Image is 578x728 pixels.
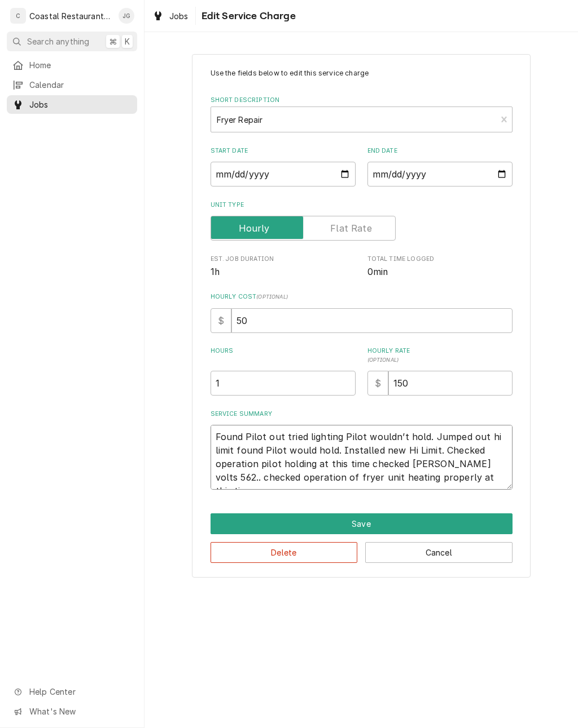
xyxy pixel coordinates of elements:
[119,8,134,24] div: James Gatton's Avatar
[29,705,130,717] span: What's New
[211,292,513,332] div: Hourly Cost
[211,292,513,301] label: Hourly Cost
[211,96,513,132] div: Short Description
[192,54,531,578] div: Line Item Create/Update
[211,513,513,534] div: Button Group Row
[211,201,513,210] label: Unit Type
[211,68,513,490] div: Line Item Create/Update Form
[27,35,89,47] span: Search anything
[211,255,356,279] div: Est. Job Duration
[211,410,513,419] label: Service Summary
[211,255,356,264] span: Est. Job Duration
[7,76,137,94] a: Calendar
[367,265,513,279] span: Total Time Logged
[29,79,132,91] span: Calendar
[367,255,513,264] span: Total Time Logged
[211,147,356,187] div: Start Date
[125,35,130,47] span: K
[367,255,513,279] div: Total Time Logged
[29,99,132,110] span: Jobs
[169,10,189,22] span: Jobs
[367,267,388,277] span: 0min
[7,682,137,701] a: Go to Help Center
[367,147,513,156] label: End Date
[29,59,132,71] span: Home
[211,68,513,78] p: Use the fields below to edit this service charge
[211,201,513,241] div: Unit Type
[367,147,513,187] div: End Date
[367,347,513,365] label: Hourly Rate
[211,534,513,563] div: Button Group Row
[367,347,513,396] div: [object Object]
[198,8,296,24] span: Edit Service Charge
[367,357,399,363] span: ( optional )
[211,267,220,277] span: 1h
[148,7,193,25] a: Jobs
[211,410,513,490] div: Service Summary
[367,371,388,396] div: $
[7,95,137,114] a: Jobs
[211,347,356,365] label: Hours
[7,32,137,51] button: Search anything⌘K
[256,294,288,300] span: ( optional )
[211,162,356,187] input: yyyy-mm-dd
[211,542,358,563] button: Delete
[29,10,112,22] div: Coastal Restaurant Repair
[211,308,231,333] div: $
[10,8,26,24] div: C
[7,702,137,721] a: Go to What's New
[367,162,513,187] input: yyyy-mm-dd
[211,513,513,534] button: Save
[211,96,513,105] label: Short Description
[7,56,137,74] a: Home
[211,147,356,156] label: Start Date
[211,513,513,563] div: Button Group
[119,8,134,24] div: JG
[211,425,513,490] textarea: Found Pilot out tried lighting Pilot wouldn’t hold. Jumped out hi limit found Pilot would hold. I...
[365,542,513,563] button: Cancel
[109,35,117,47] span: ⌘
[211,347,356,396] div: [object Object]
[29,686,130,698] span: Help Center
[211,265,356,279] span: Est. Job Duration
